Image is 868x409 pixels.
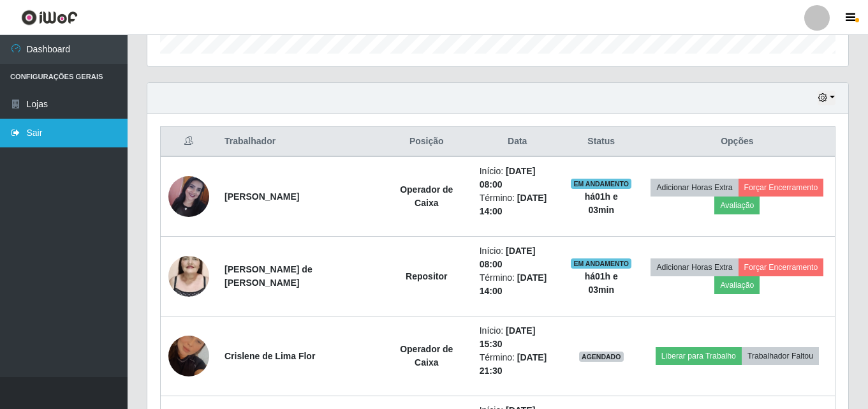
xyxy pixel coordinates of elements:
button: Trabalhador Faltou [742,347,819,365]
strong: há 01 h e 03 min [585,271,618,295]
strong: Repositor [406,271,447,281]
li: Término: [480,351,555,378]
button: Forçar Encerramento [739,179,824,197]
button: Avaliação [714,276,760,294]
li: Início: [480,165,555,191]
strong: Operador de Caixa [400,184,453,208]
strong: [PERSON_NAME] de [PERSON_NAME] [224,264,313,288]
img: 1745854264697.jpeg [168,240,209,313]
th: Posição [381,127,472,157]
span: AGENDADO [579,352,624,362]
span: EM ANDAMENTO [571,258,631,269]
li: Término: [480,271,555,298]
button: Avaliação [714,197,760,214]
th: Data [472,127,563,157]
li: Término: [480,191,555,218]
time: [DATE] 08:00 [480,246,536,269]
time: [DATE] 08:00 [480,166,536,190]
img: 1752499690681.jpeg [168,176,209,217]
th: Opções [640,127,835,157]
strong: [PERSON_NAME] [224,191,299,202]
th: Status [563,127,640,157]
th: Trabalhador [217,127,381,157]
li: Início: [480,324,555,351]
strong: há 01 h e 03 min [585,191,618,215]
li: Início: [480,244,555,271]
button: Adicionar Horas Extra [651,258,738,276]
time: [DATE] 15:30 [480,325,536,349]
strong: Crislene de Lima Flor [224,351,315,361]
strong: Operador de Caixa [400,344,453,368]
span: EM ANDAMENTO [571,179,631,189]
button: Forçar Encerramento [739,258,824,276]
button: Liberar para Trabalho [656,347,742,365]
img: CoreUI Logo [21,10,78,26]
button: Adicionar Horas Extra [651,179,738,197]
img: 1710860479647.jpeg [168,320,209,392]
